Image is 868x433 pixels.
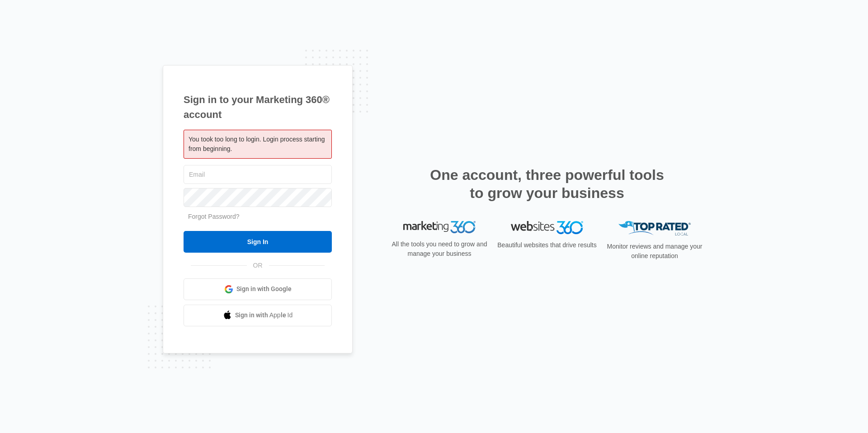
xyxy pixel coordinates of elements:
span: Sign in with Apple Id [235,311,293,320]
p: Monitor reviews and manage your online reputation [604,242,705,261]
input: Email [184,165,332,184]
p: All the tools you need to grow and manage your business [389,240,490,259]
span: You took too long to login. Login process starting from beginning. [189,136,325,152]
span: OR [247,261,269,270]
span: Sign in with Google [236,284,292,294]
a: Forgot Password? [188,213,240,220]
h2: One account, three powerful tools to grow your business [427,166,667,202]
p: Beautiful websites that drive results [496,240,598,250]
input: Sign In [184,231,332,253]
h1: Sign in to your Marketing 360® account [184,92,332,122]
a: Sign in with Apple Id [184,305,332,326]
img: Websites 360 [511,221,583,234]
img: Marketing 360 [403,221,476,234]
a: Sign in with Google [184,278,332,300]
img: Top Rated Local [618,221,691,236]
